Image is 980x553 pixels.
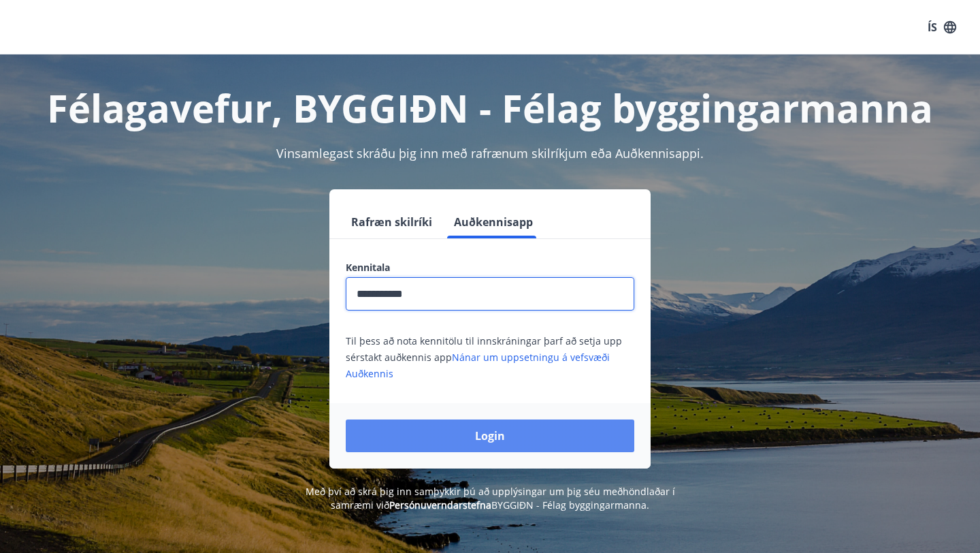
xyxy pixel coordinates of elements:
[276,145,704,161] span: Vinsamlegast skráðu þig inn með rafrænum skilríkjum eða Auðkennisappi.
[16,82,964,133] h1: Félagavefur, BYGGIÐN - Félag byggingarmanna
[346,334,622,380] span: Til þess að nota kennitölu til innskráningar þarf að setja upp sérstakt auðkennis app
[920,15,964,39] button: ÍS
[346,420,634,452] button: Login
[448,206,538,238] button: Auðkennisapp
[346,206,438,238] button: Rafræn skilríki
[346,261,634,274] label: Kennitala
[346,351,610,380] a: Nánar um uppsetningu á vefsvæði Auðkennis
[306,485,675,511] span: Með því að skrá þig inn samþykkir þú að upplýsingar um þig séu meðhöndlaðar í samræmi við BYGGIÐN...
[389,499,491,511] a: Persónuverndarstefna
